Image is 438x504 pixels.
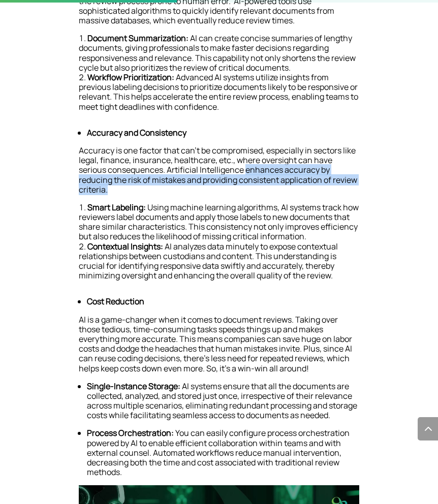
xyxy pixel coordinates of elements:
[79,242,359,281] li: AI analyzes data minutely to expose contextual relationships between custodians and content. This...
[87,33,190,44] strong: Document Summarization:
[87,296,144,307] strong: Cost Reduction
[87,428,359,477] li: You can easily configure process orchestration powered by AI to enable efficient collaboration wi...
[87,381,180,392] strong: Single-Instance Storage:
[87,72,176,83] strong: Workflow Prioritization:
[87,241,163,252] strong: Contextual Insights:
[87,427,174,438] strong: Process Orchestration:
[79,203,359,242] li: Using machine learning algorithms, AI systems track how reviewers label documents and apply those...
[264,394,438,504] iframe: Chat Widget
[79,315,359,382] p: AI is a game-changer when it comes to document reviews. Taking over those tedious, time-consuming...
[87,382,359,421] li: AI systems ensure that all the documents are collected, analyzed, and stored just once, irrespect...
[79,34,359,73] li: AI can create concise summaries of lengthy documents, giving professionals to make faster decisio...
[264,394,438,504] div: 聊天小工具
[87,127,186,138] strong: Accuracy and Consistency
[79,73,359,112] li: Advanced AI systems utilize insights from previous labeling decisions to prioritize documents lik...
[79,146,359,203] p: Accuracy is one factor that can’t be compromised, especially in sectors like legal, finance, insu...
[87,202,146,213] strong: Smart Labeling:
